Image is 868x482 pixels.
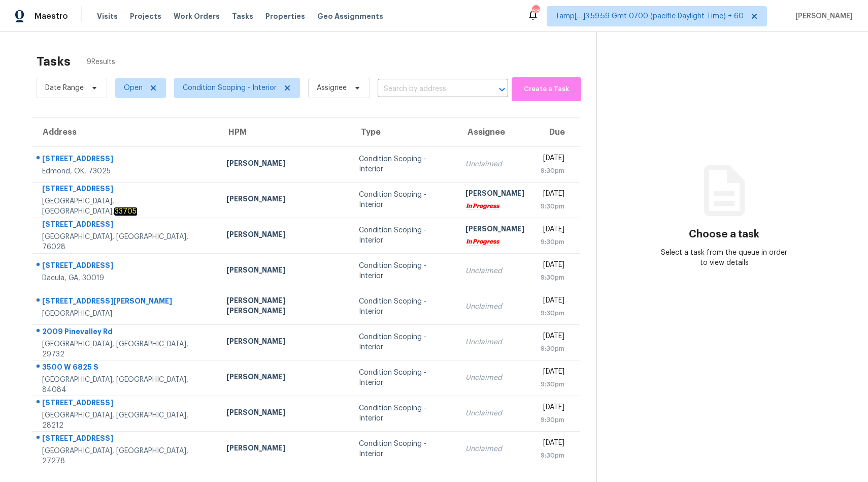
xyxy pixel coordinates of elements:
[218,118,350,146] th: HPM
[226,295,342,318] div: [PERSON_NAME] [PERSON_NAME]
[541,308,564,318] div: 9:30pm
[541,260,564,273] div: [DATE]
[359,403,449,424] div: Condition Scoping - Interior
[226,265,342,278] div: [PERSON_NAME]
[226,372,342,384] div: [PERSON_NAME]
[555,11,744,21] span: Tamp[…]3:59:59 Gmt 0700 (pacific Daylight Time) + 60
[541,166,564,176] div: 9:30pm
[42,184,210,196] div: [STREET_ADDRESS]
[359,296,449,317] div: Condition Scoping - Interior
[42,339,210,359] div: [GEOGRAPHIC_DATA], [GEOGRAPHIC_DATA], 29732
[541,237,564,247] div: 9:30pm
[42,273,210,283] div: Dacula, GA, 30019
[359,225,449,246] div: Condition Scoping - Interior
[114,207,137,216] em: 33705
[541,367,564,379] div: [DATE]
[541,379,564,389] div: 9:30pm
[359,368,449,388] div: Condition Scoping - Interior
[226,194,342,206] div: [PERSON_NAME]
[265,11,305,21] span: Properties
[42,375,210,395] div: [GEOGRAPHIC_DATA], [GEOGRAPHIC_DATA], 84084
[42,232,210,252] div: [GEOGRAPHIC_DATA], [GEOGRAPHIC_DATA], 76028
[42,446,210,466] div: [GEOGRAPHIC_DATA], [GEOGRAPHIC_DATA], 27278
[359,261,449,281] div: Condition Scoping - Interior
[42,166,210,176] div: Edmond, OK, 73025
[541,189,564,201] div: [DATE]
[465,224,524,236] div: [PERSON_NAME]
[174,11,220,21] span: Work Orders
[232,13,253,20] span: Tasks
[465,337,524,347] div: Unclaimed
[35,11,68,21] span: Maestro
[541,415,564,425] div: 9:30pm
[457,118,532,146] th: Assignee
[541,344,564,354] div: 9:30pm
[465,238,499,245] em: In Progress
[359,332,449,352] div: Condition Scoping - Interior
[130,11,161,21] span: Projects
[45,83,84,93] span: Date Range
[541,438,564,450] div: [DATE]
[226,443,342,456] div: [PERSON_NAME]
[791,11,853,21] span: [PERSON_NAME]
[541,201,564,212] div: 9:30pm
[495,82,509,97] button: Open
[42,433,210,446] div: [STREET_ADDRESS]
[465,444,524,454] div: Unclaimed
[42,326,210,339] div: 2009 Pinevalley Rd
[465,408,524,418] div: Unclaimed
[42,219,210,232] div: [STREET_ADDRESS]
[42,362,210,375] div: 3500 W 6825 S
[465,203,499,209] em: In Progress
[183,83,277,93] span: Condition Scoping - Interior
[541,402,564,415] div: [DATE]
[465,373,524,383] div: Unclaimed
[541,273,564,283] div: 9:30pm
[512,77,581,101] button: Create a Task
[541,450,564,461] div: 9:30pm
[226,407,342,420] div: [PERSON_NAME]
[541,224,564,237] div: [DATE]
[541,153,564,166] div: [DATE]
[42,260,210,273] div: [STREET_ADDRESS]
[42,309,210,319] div: [GEOGRAPHIC_DATA]
[378,81,480,97] input: Search by address
[689,229,759,239] h3: Choose a task
[317,83,347,93] span: Assignee
[226,336,342,349] div: [PERSON_NAME]
[351,118,457,146] th: Type
[359,154,449,174] div: Condition Scoping - Interior
[42,196,210,217] div: [GEOGRAPHIC_DATA], [GEOGRAPHIC_DATA],
[42,398,210,410] div: [STREET_ADDRESS]
[532,118,580,146] th: Due
[465,266,524,276] div: Unclaimed
[465,188,524,201] div: [PERSON_NAME]
[37,56,71,67] h2: Tasks
[32,118,218,146] th: Address
[465,159,524,169] div: Unclaimed
[465,302,524,312] div: Unclaimed
[42,410,210,431] div: [GEOGRAPHIC_DATA], [GEOGRAPHIC_DATA], 28212
[359,190,449,210] div: Condition Scoping - Interior
[541,295,564,308] div: [DATE]
[124,83,143,93] span: Open
[42,154,210,166] div: [STREET_ADDRESS]
[541,331,564,344] div: [DATE]
[42,296,210,309] div: [STREET_ADDRESS][PERSON_NAME]
[532,6,539,16] div: 686
[87,57,115,67] span: 9 Results
[317,11,383,21] span: Geo Assignments
[97,11,118,21] span: Visits
[517,83,576,95] span: Create a Task
[226,229,342,242] div: [PERSON_NAME]
[226,158,342,171] div: [PERSON_NAME]
[359,439,449,459] div: Condition Scoping - Interior
[660,248,788,268] div: Select a task from the queue in order to view details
